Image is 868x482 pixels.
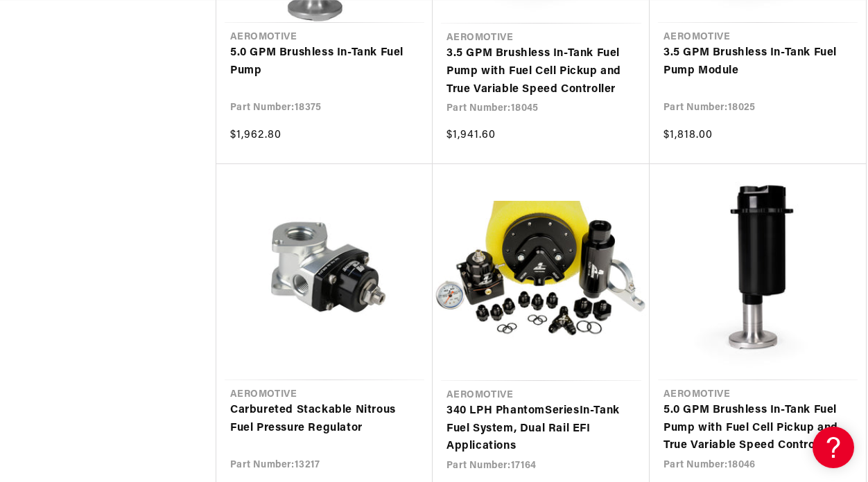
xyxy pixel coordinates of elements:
[663,402,852,455] a: 5.0 GPM Brushless In-Tank Fuel Pump with Fuel Cell Pickup and True Variable Speed Controller
[230,402,419,437] a: Carbureted Stackable Nitrous Fuel Pressure Regulator
[446,45,636,98] a: 3.5 GPM Brushless In-Tank Fuel Pump with Fuel Cell Pickup and True Variable Speed Controller
[446,402,636,456] a: 340 LPH PhantomSeriesIn-Tank Fuel System, Dual Rail EFI Applications
[663,44,852,80] a: 3.5 GPM Brushless In-Tank Fuel Pump Module
[230,44,419,80] a: 5.0 GPM Brushless In-Tank Fuel Pump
